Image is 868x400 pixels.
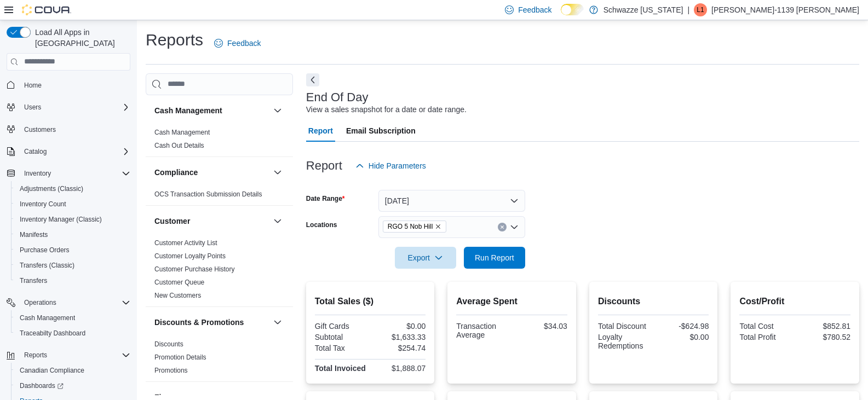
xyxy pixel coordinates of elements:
div: Customer [146,236,293,306]
h3: Compliance [154,167,198,178]
button: Inventory Count [11,196,135,212]
span: Email Subscription [346,120,416,142]
button: Operations [20,296,61,309]
h1: Reports [146,29,203,51]
a: Adjustments (Classic) [15,182,88,195]
button: Manifests [11,227,135,242]
h3: Discounts & Promotions [154,317,244,328]
button: Traceabilty Dashboard [11,326,135,341]
span: Catalog [24,147,47,156]
span: Inventory Count [20,200,66,208]
div: $780.52 [797,333,850,341]
button: Hide Parameters [351,155,430,177]
button: Clear input [498,223,507,231]
span: Inventory Manager (Classic) [15,213,130,226]
input: Dark Mode [561,4,584,15]
button: Transfers (Classic) [11,258,135,273]
div: $1,888.07 [372,364,426,373]
a: Promotion Details [154,353,206,361]
span: Promotion Details [154,353,206,362]
a: Cash Management [154,129,210,136]
span: Adjustments (Classic) [15,182,130,195]
span: Inventory Manager (Classic) [20,215,102,224]
button: Inventory [20,167,55,180]
span: Transfers [15,274,130,287]
button: Canadian Compliance [11,363,135,378]
button: Users [2,100,135,115]
button: Discounts & Promotions [154,317,269,328]
a: OCS Transaction Submission Details [154,190,262,198]
a: Cash Out Details [154,142,204,149]
span: Home [20,78,130,92]
span: Transfers (Classic) [15,259,130,272]
div: Loretta-1139 Chavez [694,3,707,16]
button: Catalog [20,145,51,158]
button: Home [2,77,135,93]
a: Customer Queue [154,279,204,286]
span: Adjustments (Classic) [20,184,83,193]
div: Total Cost [739,322,792,331]
button: Compliance [154,167,269,178]
a: Traceabilty Dashboard [15,327,90,340]
div: Total Tax [315,344,368,352]
button: Open list of options [510,223,519,231]
a: New Customers [154,292,201,299]
a: Customer Loyalty Points [154,252,226,260]
a: Customer Activity List [154,239,217,247]
a: Transfers (Classic) [15,259,79,272]
span: L1 [697,3,704,16]
a: Customers [20,123,60,136]
span: RGO 5 Nob Hill [388,221,433,232]
span: Traceabilty Dashboard [20,329,85,338]
span: Load All Apps in [GEOGRAPHIC_DATA] [31,27,130,49]
button: Remove RGO 5 Nob Hill from selection in this group [435,223,441,230]
button: Compliance [271,166,284,179]
span: Cash Out Details [154,141,204,150]
button: Catalog [2,144,135,159]
span: Canadian Compliance [20,366,84,375]
button: Inventory Manager (Classic) [11,212,135,227]
button: Users [20,101,45,114]
span: Purchase Orders [15,244,130,257]
button: Operations [2,295,135,310]
button: Cash Management [271,104,284,117]
span: Customers [20,123,130,136]
button: [DATE] [378,190,525,212]
div: Compliance [146,188,293,205]
span: Cash Management [154,128,210,137]
h2: Total Sales ($) [315,295,426,308]
button: Reports [20,349,51,362]
a: Cash Management [15,311,79,324]
a: Purchase Orders [15,244,74,257]
span: Transfers (Classic) [20,261,74,270]
button: Customer [154,216,269,227]
span: Dashboards [15,379,130,392]
span: Customers [24,125,56,134]
span: Reports [24,351,47,360]
div: $0.00 [656,333,709,341]
a: Dashboards [15,379,68,392]
a: Customer Purchase History [154,265,235,273]
a: Inventory Count [15,198,71,211]
div: $34.03 [514,322,567,331]
h3: Customer [154,216,190,227]
button: Export [395,247,456,269]
label: Date Range [306,194,345,203]
div: View a sales snapshot for a date or date range. [306,104,467,115]
span: Operations [20,296,130,309]
button: Transfers [11,273,135,288]
label: Locations [306,221,337,229]
h3: End Of Day [306,91,369,104]
div: $0.00 [372,322,426,331]
a: Canadian Compliance [15,364,89,377]
p: | [687,3,689,16]
h3: Report [306,159,342,172]
span: Customer Queue [154,278,204,287]
a: Inventory Manager (Classic) [15,213,106,226]
span: Home [24,81,42,90]
span: Hide Parameters [369,160,426,171]
span: Manifests [20,230,48,239]
div: -$624.98 [656,322,709,331]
